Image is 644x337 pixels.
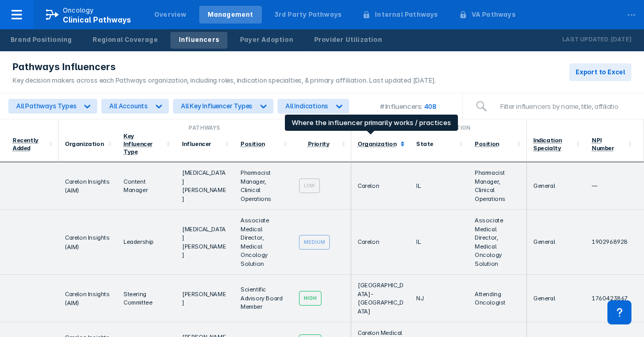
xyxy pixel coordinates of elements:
[585,275,644,322] td: 1760423867
[355,123,522,132] div: Primary Affiliation
[308,140,330,148] div: Priority
[585,162,644,210] td: —
[179,35,219,44] div: Influencers
[65,290,110,307] span: Carelon Insights (AIM)
[117,275,176,322] td: Steering Committee
[199,6,262,24] a: Management
[234,210,293,275] td: Associate Medical Director, Medical Oncology Solution
[123,132,153,155] div: Key Influencer Type
[351,162,410,210] td: Carelon
[93,35,157,44] div: Regional Coverage
[375,10,438,19] div: Internal Pathways
[299,235,330,250] div: Medium
[380,102,422,110] div: # Influencers:
[65,140,105,148] div: Organization
[266,6,350,24] a: 3rd Party Pathways
[109,102,148,110] div: All Accounts
[471,10,515,19] div: VA Pathways
[585,210,644,275] td: 1902968928
[468,162,527,210] td: Pharmacist Manager, Clinical Operations
[358,140,396,148] div: Organization
[176,275,234,322] td: [PERSON_NAME]
[299,291,321,306] div: High
[527,162,585,210] td: General
[533,137,562,152] div: Indication Specialty
[65,177,110,194] a: Carelon Insights (AIM)
[410,275,468,322] td: NJ
[240,35,293,44] div: Payer Adoption
[154,10,187,19] div: Overview
[208,10,254,19] div: Management
[63,6,94,15] p: Oncology
[468,210,527,275] td: Associate Medical Director, Medical Oncology Solution
[607,300,631,324] div: Contact Support
[13,61,116,73] span: Pathways Influencers
[240,140,265,148] div: Position
[410,210,468,275] td: IL
[285,102,328,110] div: All Indications
[13,137,39,152] div: Recently Added
[422,102,441,110] span: 408
[84,32,166,49] a: Regional Coverage
[314,35,382,44] div: Provider Utilization
[234,162,293,210] td: Pharmacist Manager, Clinical Operations
[416,140,456,148] div: State
[468,275,527,322] td: Attending Oncologist
[65,233,110,250] a: Carelon Insights (AIM)
[117,162,176,210] td: Content Manager
[576,68,625,77] span: Export to Excel
[410,162,468,210] td: IL
[117,210,176,275] td: Leadership
[176,162,234,210] td: [MEDICAL_DATA][PERSON_NAME]
[10,35,72,44] div: Brand Positioning
[65,178,110,195] span: Carelon Insights (AIM)
[299,178,320,193] div: Low
[63,15,131,24] span: Clinical Pathways
[592,137,614,152] div: NPI Number
[65,234,110,251] span: Carelon Insights (AIM)
[182,140,222,148] div: Influencer
[16,102,76,110] div: All Pathways Types
[65,290,110,307] a: Carelon Insights (AIM)
[569,63,631,81] button: Export to Excel
[274,10,342,19] div: 3rd Party Pathways
[306,32,390,49] a: Provider Utilization
[494,96,631,117] input: Filter influencers by name, title, affiliation, etc.
[2,32,80,49] a: Brand Positioning
[351,275,410,322] td: [GEOGRAPHIC_DATA]-[GEOGRAPHIC_DATA]
[234,275,293,322] td: Scientific Advisory Board Member
[351,210,410,275] td: Carelon
[170,32,227,49] a: Influencers
[146,6,195,24] a: Overview
[621,2,642,24] div: ...
[475,140,499,148] div: Position
[611,35,631,45] p: [DATE]
[232,32,302,49] a: Payer Adoption
[63,123,347,132] div: Pathways
[562,35,611,45] p: Last Updated:
[176,210,234,275] td: [MEDICAL_DATA][PERSON_NAME]
[527,275,585,322] td: General
[13,76,436,85] div: Key decision makers across each Pathways organization, including roles, indication specialties, &...
[527,210,585,275] td: General
[181,102,252,110] div: All Key Influencer Types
